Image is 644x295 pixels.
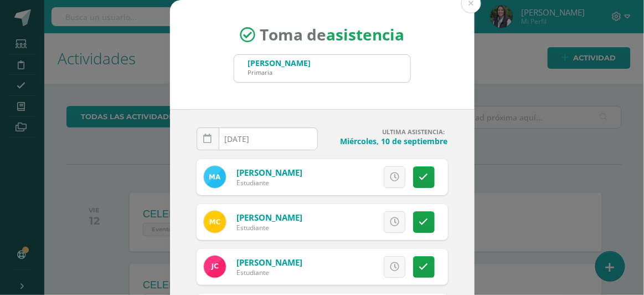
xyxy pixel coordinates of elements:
[236,257,302,268] a: [PERSON_NAME]
[260,24,404,45] span: Toma de
[248,58,311,68] div: [PERSON_NAME]
[204,211,226,233] img: 61f345494530214f215d7d8af1fd39b6.png
[234,55,410,82] input: Busca un grado o sección aquí...
[236,178,302,187] div: Estudiante
[248,68,311,77] div: Primaria
[236,212,302,223] a: [PERSON_NAME]
[236,268,302,277] div: Estudiante
[327,128,448,136] h4: ULTIMA ASISTENCIA:
[327,136,448,146] h4: Miércoles, 10 de septiembre
[236,223,302,232] div: Estudiante
[236,167,302,178] a: [PERSON_NAME]
[204,256,226,278] img: 2d176ae13125fb3c891cb544b0e13ac8.png
[197,128,317,150] input: Fecha de Inasistencia
[326,24,404,45] strong: asistencia
[204,166,226,188] img: 22509e220fa67ca8ede2068a55008dd1.png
